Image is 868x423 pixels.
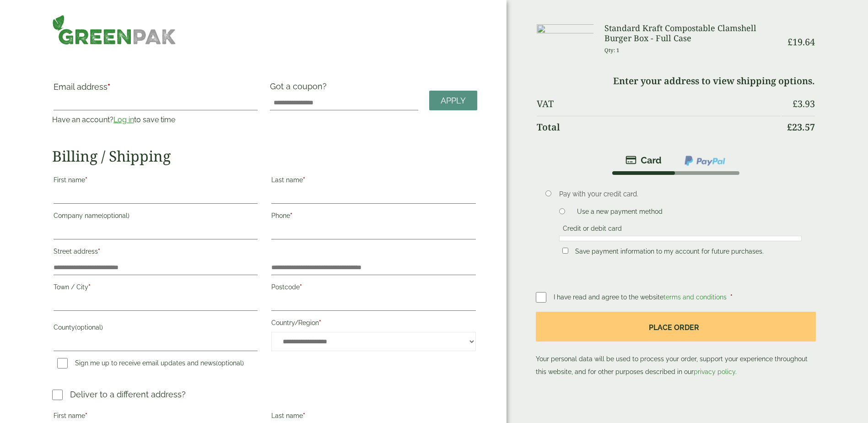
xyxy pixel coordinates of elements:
bdi: 19.64 [787,36,815,48]
abbr: required [108,82,110,92]
a: privacy policy [694,368,735,375]
abbr: required [303,412,305,419]
p: Deliver to a different address? [70,388,186,401]
label: Credit or debit card [559,225,625,235]
h2: Billing / Shipping [52,147,477,165]
td: Enter your address to view shipping options. [537,70,815,92]
a: Log in [113,115,134,124]
button: Place order [536,312,816,342]
abbr: required [300,283,302,291]
img: GreenPak Supplies [52,15,176,45]
label: Country/Region [271,316,475,332]
p: Have an account? to save time [52,114,259,125]
abbr: required [290,212,292,219]
abbr: required [730,293,733,301]
span: (optional) [102,212,129,219]
label: First name [54,174,258,189]
abbr: required [88,283,91,291]
th: VAT [537,93,781,115]
span: I have read and agree to the website [554,293,728,301]
label: Postcode [271,281,475,296]
img: ppcp-gateway.png [684,155,726,167]
bdi: 3.93 [793,98,815,110]
bdi: 23.57 [787,121,815,133]
label: Save payment information to my account for future purchases. [571,248,767,258]
h3: Standard Kraft Compostable Clamshell Burger Box - Full Case [604,23,781,43]
label: Company name [54,209,258,225]
label: Got a coupon? [270,81,330,96]
a: terms and conditions [663,293,727,301]
label: Sign me up to receive email updates and news [54,359,248,369]
abbr: required [98,248,100,255]
img: stripe.png [625,155,662,166]
abbr: required [303,176,305,184]
span: £ [787,36,793,48]
p: Pay with your credit card. [559,189,802,199]
abbr: required [319,319,321,326]
span: £ [787,121,792,133]
label: Town / City [54,281,258,296]
span: £ [793,98,798,110]
abbr: required [85,176,87,184]
th: Total [537,116,781,138]
label: Phone [271,209,475,225]
label: Street address [54,245,258,260]
span: (optional) [75,324,103,331]
a: Apply [429,91,477,110]
label: County [54,321,258,336]
abbr: required [85,412,87,419]
label: Use a new payment method [573,208,666,218]
input: Sign me up to receive email updates and news(optional) [57,358,68,369]
label: Last name [271,174,475,189]
small: Qty: 1 [604,47,620,54]
p: Your personal data will be used to process your order, support your experience throughout this we... [536,312,816,378]
span: Apply [441,96,466,106]
label: Email address [54,83,258,96]
span: (optional) [216,359,244,367]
